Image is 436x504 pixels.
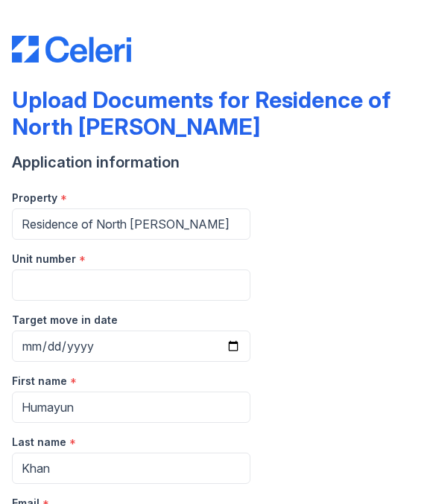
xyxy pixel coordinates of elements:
label: Unit number [12,252,76,267]
div: Application information [12,152,424,173]
img: CE_Logo_Blue-a8612792a0a2168367f1c8372b55b34899dd931a85d93a1a3d3e32e68fde9ad4.png [12,36,131,63]
div: Upload Documents for Residence of North [PERSON_NAME] [12,86,424,140]
label: Target move in date [12,313,118,328]
label: Property [12,191,57,205]
label: First name [12,374,67,389]
label: Last name [12,435,66,450]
